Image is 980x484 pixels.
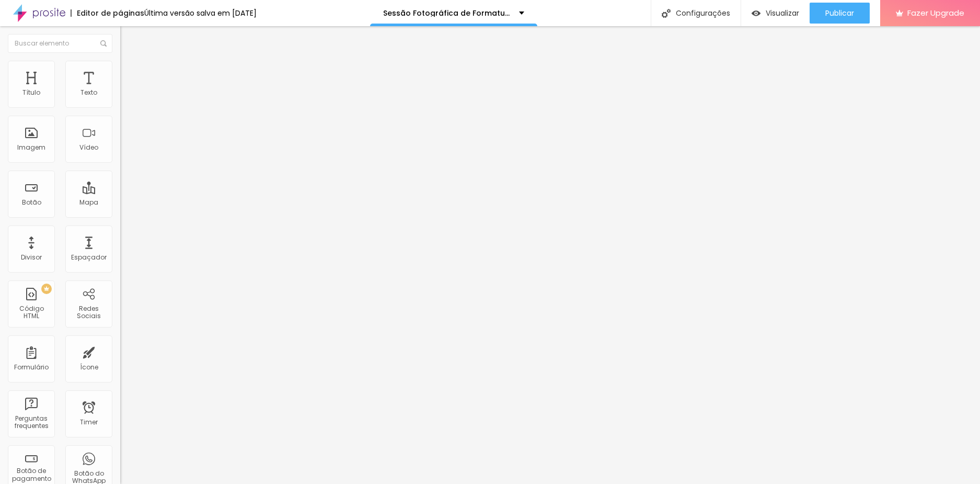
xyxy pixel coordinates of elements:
div: Imagem [17,144,45,151]
button: Publicar [810,3,870,24]
p: Sessão Fotográfica de Formatura [383,9,511,17]
div: Espaçador [71,254,107,261]
div: Perguntas frequentes [10,415,52,430]
div: Redes Sociais [68,305,109,320]
img: view-1.svg [752,9,760,18]
span: Fazer Upgrade [907,8,964,17]
div: Mapa [79,199,98,206]
div: Última versão salva em [DATE] [144,9,257,17]
div: Ícone [80,364,98,371]
div: Formulário [14,364,49,371]
div: Texto [80,89,97,96]
span: Publicar [825,9,854,17]
div: Editor de páginas [71,9,144,17]
img: Icone [662,9,671,18]
div: Divisor [21,254,42,261]
input: Buscar elemento [8,34,112,53]
div: Vídeo [79,144,98,151]
div: Código HTML [10,305,52,320]
div: Botão [22,199,41,206]
div: Botão de pagamento [10,467,52,482]
div: Título [22,89,40,96]
button: Visualizar [741,3,810,24]
span: Visualizar [766,9,799,17]
iframe: Editor [120,26,980,484]
div: Timer [80,419,98,426]
img: Icone [100,40,107,47]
